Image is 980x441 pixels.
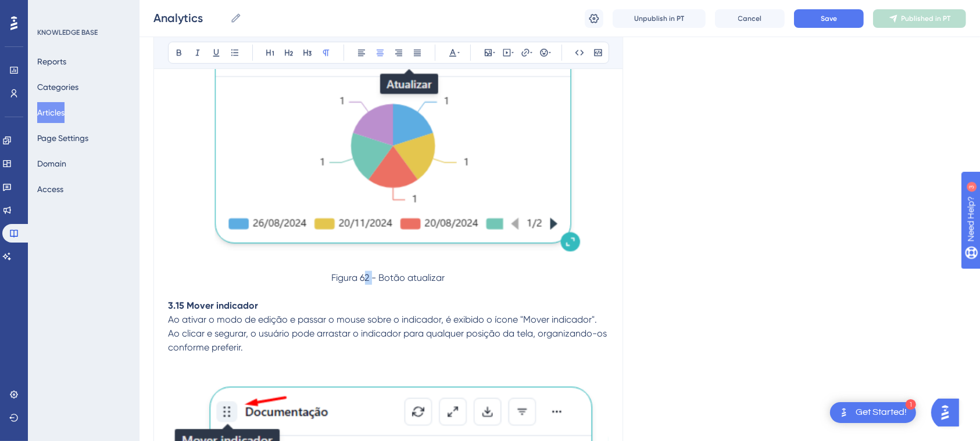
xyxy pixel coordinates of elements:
[634,14,684,23] span: Unpublish in PT
[37,51,66,72] button: Reports
[37,28,98,37] div: KNOWLEDGE BASE
[873,9,966,28] button: Published in PT
[168,314,609,353] span: Ao ativar o modo de edição e passar o mouse sobre o indicador, é exibido o ícone "Mover indicador...
[27,3,73,17] span: Need Help?
[37,179,63,200] button: Access
[931,395,966,430] iframe: UserGuiding AI Assistant Launcher
[37,77,78,97] button: Categories
[153,10,226,26] input: Article Name
[715,9,785,28] button: Cancel
[37,153,66,174] button: Domain
[856,406,907,419] div: Get Started!
[794,9,864,28] button: Save
[37,102,65,123] button: Articles
[902,14,951,23] span: Published in PT
[821,14,837,23] span: Save
[168,300,258,311] strong: 3.15 Mover indicador
[837,406,851,420] img: launcher-image-alternative-text
[613,9,706,28] button: Unpublish in PT
[332,272,445,283] span: Figura 62 - Botão atualizar
[906,399,916,410] div: 1
[37,128,88,149] button: Page Settings
[738,14,762,23] span: Cancel
[830,402,916,423] div: Open Get Started! checklist, remaining modules: 1
[81,6,84,15] div: 3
